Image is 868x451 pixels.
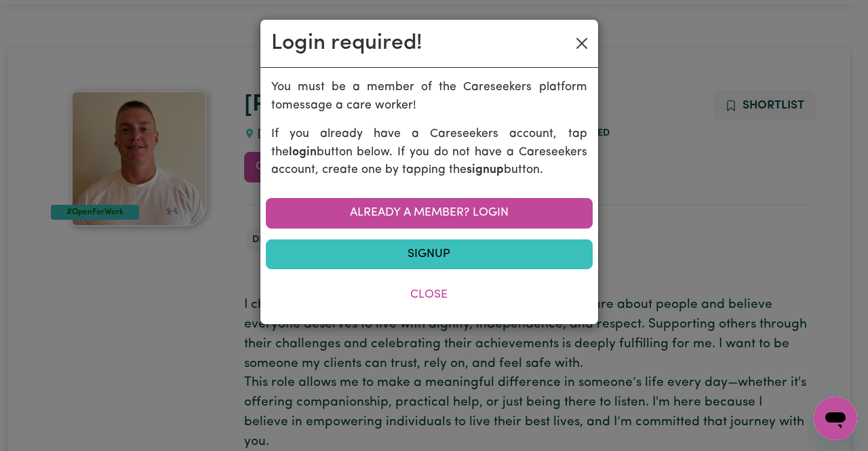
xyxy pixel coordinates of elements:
[271,79,587,115] p: You must be a member of the Careseekers platform to message a care worker !
[266,198,593,228] a: Already a member? Login
[271,31,422,56] h2: Login required!
[266,239,593,269] a: Signup
[571,33,593,54] button: Close
[266,280,593,310] button: Close
[289,146,317,158] b: login
[467,164,504,176] b: signup
[271,125,587,179] p: If you already have a Careseekers account, tap the button below. If you do not have a Careseekers...
[814,397,857,440] iframe: Button to launch messaging window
